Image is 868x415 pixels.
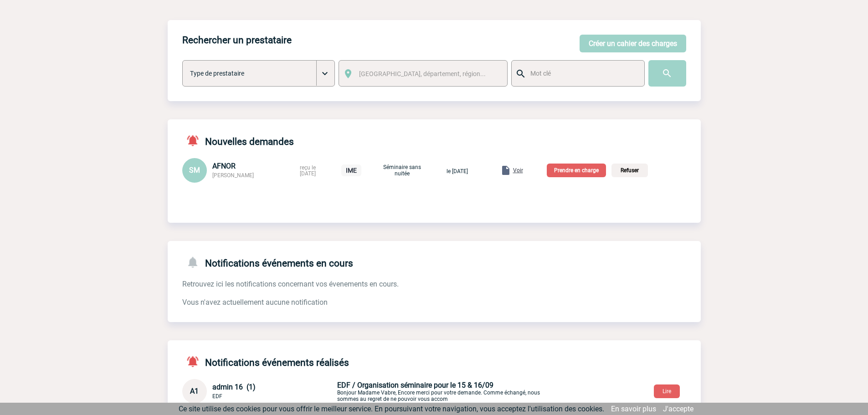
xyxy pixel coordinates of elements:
span: Ce site utilise des cookies pour vous offrir le meilleur service. En poursuivant votre navigation... [179,405,604,413]
input: Mot clé [528,67,636,79]
span: EDF / Organisation séminaire pour le 15 & 16/09 [337,381,493,389]
h4: Notifications événements en cours [182,256,353,269]
a: Voir [478,165,525,174]
h4: Rechercher un prestataire [182,35,292,46]
img: notifications-active-24-px-r.png [186,355,205,368]
span: Retrouvez ici les notifications concernant vos évenements en cours. [182,280,399,288]
h4: Nouvelles demandes [182,134,294,147]
span: A1 [190,387,199,395]
span: [PERSON_NAME] [212,172,254,179]
span: le [DATE] [447,168,468,174]
p: Bonjour Madame Vabre, Encore merci pour votre demande. Comme échangé, nous sommes au regret de ne... [337,381,551,402]
img: notifications-active-24-px-r.png [186,134,205,147]
img: notifications-24-px-g.png [186,256,205,269]
span: admin 16 (1) [212,383,256,391]
button: Lire [654,384,680,398]
span: SM [189,166,200,174]
a: En savoir plus [611,405,656,413]
img: folder.png [500,165,511,176]
span: AFNOR [212,162,236,170]
span: Vous n'avez actuellement aucune notification [182,298,328,307]
span: [GEOGRAPHIC_DATA], département, région... [359,70,486,77]
a: J'accepte [663,405,693,413]
p: Refuser [611,164,648,177]
a: A1 admin 16 (1) EDF EDF / Organisation séminaire pour le 15 & 16/09Bonjour Madame Vabre, Encore m... [182,386,551,395]
span: reçu le [DATE] [300,164,316,177]
div: Conversation privée : Client - Agence [182,379,701,404]
a: Lire [647,386,687,395]
p: Séminaire sans nuitée [380,164,425,177]
span: Voir [513,167,523,174]
p: Prendre en charge [547,164,606,177]
span: EDF [212,393,222,400]
p: IME [341,164,361,176]
h4: Notifications événements réalisés [182,355,349,368]
input: Submit [648,60,686,87]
